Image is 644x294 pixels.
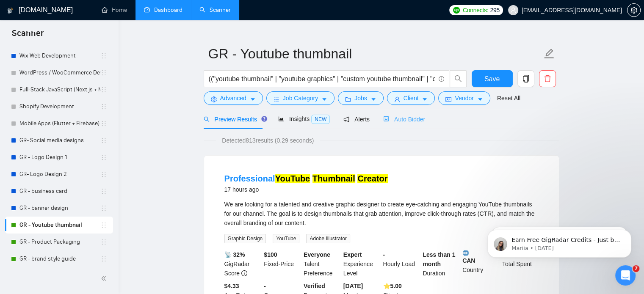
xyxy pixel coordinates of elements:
b: 📡 32% [224,251,245,258]
span: caret-down [250,96,256,102]
span: Help [134,237,148,243]
span: folder [345,96,351,102]
div: Send us a messageWe typically reply in under a minute [8,67,161,99]
img: 🌐 [463,250,469,256]
li: GR - Youtube thumbnail [5,217,113,234]
button: idcardVendorcaret-down [438,91,490,105]
button: delete [539,70,556,87]
span: holder [100,256,107,262]
div: ✅ How To: Connect your agency to [DOMAIN_NAME] [17,131,142,149]
li: GR - banner design [5,200,113,217]
a: Wix Web Development [19,47,100,64]
a: GR - business card [19,183,100,200]
button: barsJob Categorycaret-down [266,91,334,105]
a: setting [627,7,641,14]
div: Hourly Load [381,250,421,278]
span: Search for help [17,112,69,121]
div: Country [461,250,500,278]
li: GR- Logo Design 2 [5,166,113,183]
a: GR- Social media designs [19,132,100,149]
li: WordPress / WooCommerce Development [5,64,113,81]
iframe: Intercom notifications message [475,212,644,271]
div: Sardor AI Prompt Library [17,196,142,205]
a: GR - brand style guide [19,250,100,267]
span: 7 [633,265,639,272]
b: CAN [462,250,499,264]
span: Jobs [354,93,367,103]
div: 👑 Laziza AI - Job Pre-Qualification [12,177,157,192]
span: caret-down [422,96,428,102]
span: Save [484,74,500,84]
span: holder [100,137,107,144]
button: userClientcaret-down [387,91,435,105]
span: Graphic Design [224,234,266,243]
div: We are looking for a talented and creative graphic designer to create eye-catching and engaging Y... [224,200,539,228]
span: holder [100,222,107,228]
p: How can we help? [17,42,152,57]
div: Fixed-Price [262,250,302,278]
span: search [204,116,210,122]
span: robot [383,116,389,122]
div: 🔠 GigRadar Search Syntax: Query Operators for Optimized Job Searches [12,152,157,177]
button: copy [517,70,534,87]
a: homeHome [102,6,127,14]
a: dashboardDashboard [144,6,182,14]
span: Scanner [5,27,50,45]
span: double-left [101,274,109,283]
button: Help [113,216,169,250]
span: holder [100,188,107,195]
span: copy [518,75,534,82]
span: Client [404,93,419,103]
a: Shopify Development [19,98,100,115]
input: Scanner name... [208,43,542,64]
button: folderJobscaret-down [338,91,384,105]
div: 🔠 GigRadar Search Syntax: Query Operators for Optimized Job Searches [17,156,142,173]
span: info-circle [439,76,444,82]
b: Less than 1 month [423,251,455,267]
b: $4.33 [224,283,239,289]
span: user [510,7,516,13]
span: area-chart [278,116,284,122]
span: info-circle [241,270,247,276]
b: [DATE] [343,283,363,289]
a: GR- Logo Design 2 [19,166,100,183]
span: Insights [278,115,330,122]
b: - [264,283,266,289]
b: Expert [343,251,362,258]
div: GigRadar Score [223,250,263,278]
li: GR - Logo Design 1 [5,149,113,166]
a: Full-Stack JavaScript (Next.js + MERN) [19,81,100,98]
button: settingAdvancedcaret-down [204,91,263,105]
span: holder [100,69,107,76]
button: Save [472,70,513,87]
li: Shopify Development [5,98,113,115]
span: Messages [70,237,100,243]
b: ⭐️ 5.00 [383,283,402,289]
span: YouTube [273,234,299,243]
span: setting [211,96,217,102]
li: GR - business card [5,183,113,200]
mark: Thumbnail [312,174,355,183]
button: Search for help [12,107,157,124]
div: Sardor AI Prompt Library [12,192,157,208]
span: NEW [311,115,330,124]
a: GR - Logo Design 1 [19,149,100,166]
span: setting [627,7,640,14]
a: GR - Product Packaging [19,234,100,250]
img: upwork-logo.png [453,7,460,14]
button: Messages [56,216,113,250]
mark: Creator [357,174,387,183]
span: Home [19,237,38,243]
button: setting [627,3,641,17]
div: Tooltip anchor [260,115,268,123]
input: Search Freelance Jobs... [209,74,435,84]
span: bars [274,96,279,102]
span: delete [539,75,556,82]
b: $ 100 [264,251,277,258]
a: ProfessionalYouTube Thumbnail Creator [224,174,388,183]
div: Experience Level [342,250,381,278]
span: Job Category [283,93,318,103]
